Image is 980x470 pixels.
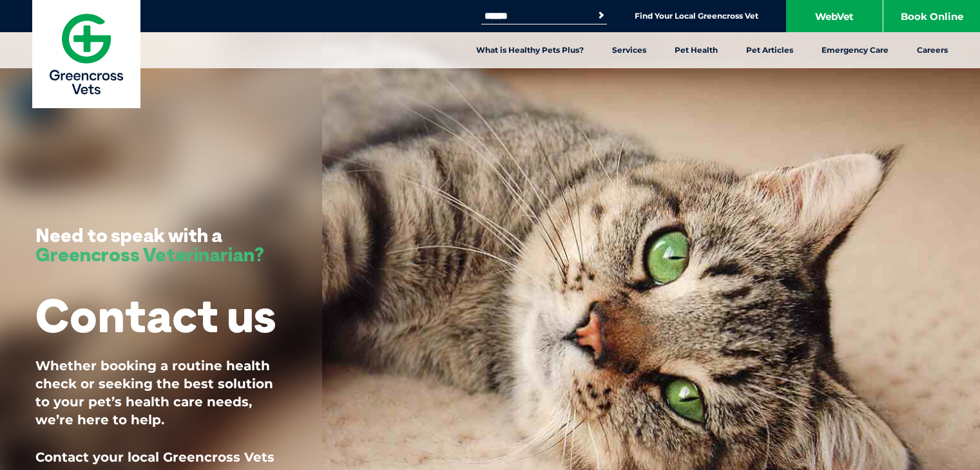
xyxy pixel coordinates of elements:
h3: Need to speak with a [35,225,264,264]
p: Whether booking a routine health check or seeking the best solution to your pet’s health care nee... [35,357,287,429]
a: What is Healthy Pets Plus? [462,32,598,68]
a: Pet Health [660,32,732,68]
a: Emergency Care [807,32,903,68]
a: Careers [903,32,962,68]
a: Find Your Local Greencross Vet [635,11,758,21]
h1: Contact us [35,290,276,341]
button: Search [595,9,608,22]
a: Services [598,32,660,68]
a: Pet Articles [732,32,807,68]
span: Greencross Veterinarian? [35,242,264,267]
